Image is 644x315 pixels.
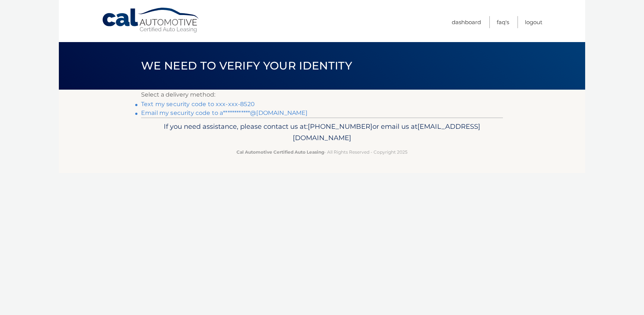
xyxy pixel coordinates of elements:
[102,7,200,33] a: Cal Automotive
[308,122,372,131] span: [PHONE_NUMBER]
[497,16,509,28] a: FAQ's
[141,90,503,100] p: Select a delivery method:
[525,16,542,28] a: Logout
[141,59,352,72] span: We need to verify your identity
[146,148,498,156] p: - All Rights Reserved - Copyright 2025
[452,16,481,28] a: Dashboard
[236,149,324,155] strong: Cal Automotive Certified Auto Leasing
[141,101,255,108] a: Text my security code to xxx-xxx-8520
[146,121,498,144] p: If you need assistance, please contact us at: or email us at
